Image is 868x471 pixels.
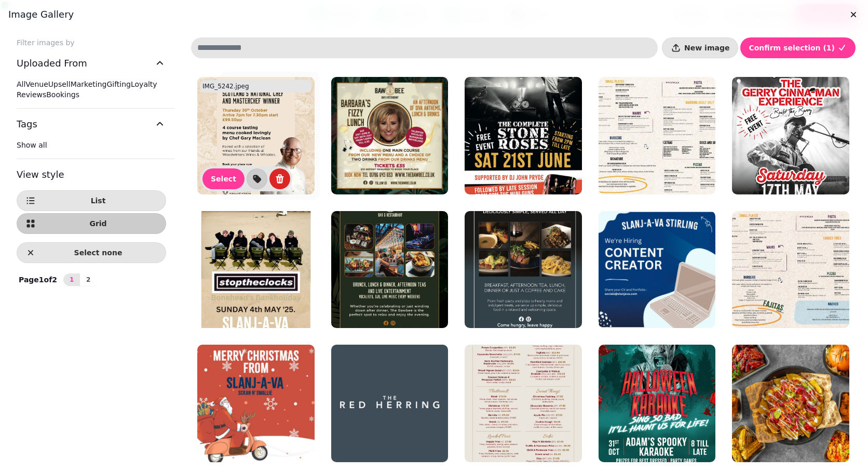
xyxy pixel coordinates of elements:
span: All [17,80,25,88]
div: Uploaded From [17,79,166,108]
button: 2 [80,273,97,286]
label: Filter images by [8,37,174,48]
img: merry Christmas From (Instagram Post).jpg [197,345,315,462]
button: List [17,190,166,211]
p: IMG_5242.jpeg [202,82,249,90]
img: IMG_3308.jpeg [197,211,315,329]
img: IMG_5242.jpeg [197,77,315,194]
img: Bawbee-A2 Xmas Menu.jpg [465,345,582,462]
span: Select [211,175,236,182]
h3: Image gallery [8,8,860,21]
span: New image [684,44,729,51]
span: Show all [17,141,47,149]
nav: Pagination [63,273,97,286]
img: the red herring.jpeg [331,345,449,462]
div: Tags [17,140,166,159]
img: IMG_0935.jpeg [732,345,849,462]
button: Select none [17,242,166,263]
span: Loyalty [131,80,157,88]
span: 1 [67,277,76,283]
span: Confirm selection ( 1 ) [749,44,835,51]
span: Marketing [71,80,107,88]
span: List [39,197,157,204]
img: facebook menu.jpg [599,77,716,194]
img: 1838ea7b-09c1-4dcd-b8f4-cdabf9c859c2.jpeg [599,345,716,462]
img: 2045 Slanj-A-Va Menu Jan25 v1-02.jpg [732,211,849,329]
button: Grid [17,213,166,234]
button: delete [269,168,290,189]
button: Confirm selection (1) [740,37,856,58]
p: Page 1 of 2 [15,274,61,285]
img: Barbaras Fizzy Lunch-square.jpg [331,77,449,194]
img: IMG_3524.jpeg [465,77,582,194]
span: 2 [84,277,92,283]
img: 7aa0156a-3c22-4188-9578-5c376fc9b935.jpeg [732,77,849,194]
span: Grid [39,220,157,227]
button: Uploaded From [17,48,166,79]
button: Select [202,168,245,189]
h3: View style [17,167,166,182]
span: Venue [25,80,48,88]
span: Upsell [48,80,71,88]
button: New image [662,37,738,58]
button: Tags [17,109,166,140]
button: 1 [63,273,80,286]
img: Untitled-2-01.jpeg [331,211,449,329]
img: socials@slanjava.com.jpg [599,211,716,329]
span: Select none [39,249,157,256]
span: Gifting [106,80,131,88]
span: Reviews [17,90,46,99]
span: Bookings [46,90,79,99]
img: Untitled-2-02.jpeg [465,211,582,329]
